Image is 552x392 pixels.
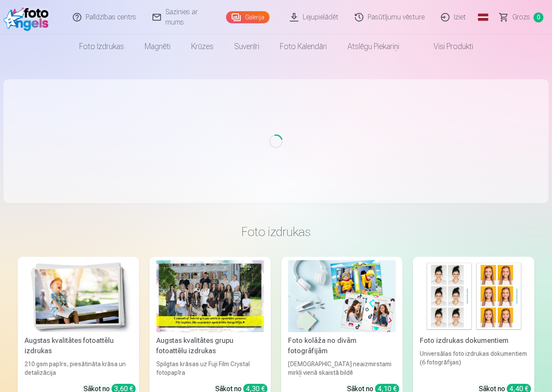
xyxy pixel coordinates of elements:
div: Spilgtas krāsas uz Fuji Film Crystal fotopapīra [153,360,267,377]
div: [DEMOGRAPHIC_DATA] neaizmirstami mirkļi vienā skaistā bildē [285,360,399,377]
span: 0 [533,12,543,22]
a: Magnēti [134,34,181,59]
div: Foto izdrukas dokumentiem [416,336,531,346]
div: Augstas kvalitātes fotoattēlu izdrukas [21,336,136,356]
img: Augstas kvalitātes fotoattēlu izdrukas [25,260,132,332]
a: Suvenīri [224,34,270,59]
a: Atslēgu piekariņi [337,34,409,59]
a: Visi produkti [409,34,484,59]
a: Foto kalendāri [270,34,337,59]
a: Krūzes [181,34,224,59]
img: Foto kolāža no divām fotogrāfijām [288,260,396,332]
img: Foto izdrukas dokumentiem [420,260,527,332]
a: Galerija [226,11,270,23]
div: Augstas kvalitātes grupu fotoattēlu izdrukas [153,336,267,356]
img: /fa1 [3,3,53,31]
div: Universālas foto izdrukas dokumentiem (6 fotogrāfijas) [416,349,531,377]
a: Foto izdrukas [69,34,134,59]
div: Foto kolāža no divām fotogrāfijām [285,336,399,356]
h3: Foto izdrukas [25,224,527,240]
div: 210 gsm papīrs, piesātināta krāsa un detalizācija [21,360,136,377]
span: Grozs [512,12,530,22]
